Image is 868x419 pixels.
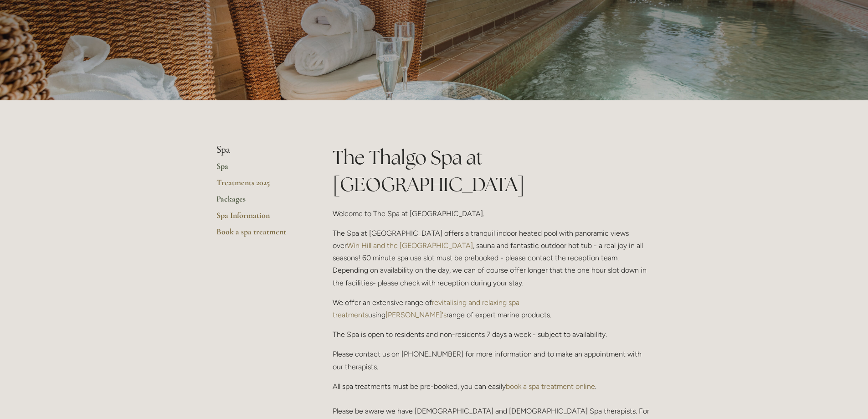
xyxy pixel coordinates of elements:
[506,382,595,391] a: book a spa treatment online
[347,241,473,250] a: Win Hill and the [GEOGRAPHIC_DATA]
[333,296,652,321] p: We offer an extensive range of using range of expert marine products.
[216,144,303,156] li: Spa
[333,328,652,341] p: The Spa is open to residents and non-residents 7 days a week - subject to availability.
[216,194,303,210] a: Packages
[333,227,652,289] p: The Spa at [GEOGRAPHIC_DATA] offers a tranquil indoor heated pool with panoramic views over , sau...
[333,144,652,198] h1: The Thalgo Spa at [GEOGRAPHIC_DATA]
[216,177,303,194] a: Treatments 2025
[385,310,447,319] a: [PERSON_NAME]'s
[216,227,303,243] a: Book a spa treatment
[333,207,652,220] p: Welcome to The Spa at [GEOGRAPHIC_DATA].
[216,210,303,227] a: Spa Information
[216,161,303,177] a: Spa
[333,348,652,372] p: Please contact us on [PHONE_NUMBER] for more information and to make an appointment with our ther...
